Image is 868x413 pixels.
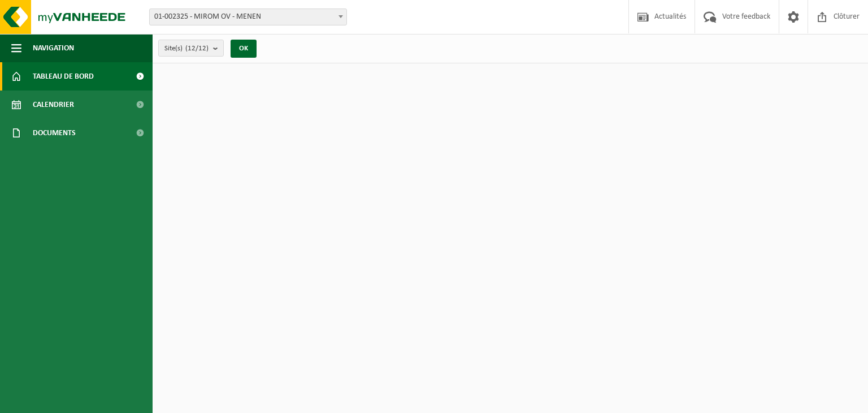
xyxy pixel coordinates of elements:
[185,45,209,52] count: (12/12)
[149,8,347,25] span: 01-002325 - MIROM OV - MENEN
[150,9,346,25] span: 01-002325 - MIROM OV - MENEN
[164,40,209,57] span: Site(s)
[33,34,74,62] span: Navigation
[33,119,76,147] span: Documents
[158,40,224,57] button: Site(s)(12/12)
[33,62,94,91] span: Tableau de bord
[231,40,257,58] button: OK
[33,91,74,119] span: Calendrier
